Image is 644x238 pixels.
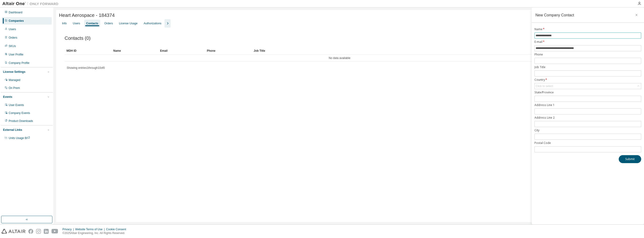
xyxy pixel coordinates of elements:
div: Authorizations [144,22,161,25]
div: Product Downloads [9,119,33,123]
div: Email [160,47,203,55]
div: Info [62,22,67,25]
div: Click to select [536,84,553,88]
div: Orders [104,22,113,25]
button: Submit [619,155,641,163]
td: No data available [65,55,615,62]
div: SKUs [9,44,16,48]
div: Companies [9,19,24,23]
label: Name [534,27,641,31]
div: On Prem [9,86,20,90]
div: Company Events [9,111,30,115]
div: Contacts [86,22,98,25]
div: Website Terms of Use [75,227,106,231]
div: Users [9,27,16,31]
div: New Company Contact [535,13,574,17]
label: Phone [534,53,641,56]
label: City [534,128,641,132]
div: Click to select [535,83,641,89]
div: Dashboard [9,11,22,14]
div: Phone [207,47,250,55]
div: External Links [3,128,22,132]
div: Name [113,47,156,55]
label: E-mail [534,40,641,44]
label: Address Line 2 [534,116,641,120]
div: Events [3,95,12,99]
label: Job Title [534,65,641,69]
div: Orders [9,36,17,40]
div: License Settings [3,70,25,74]
label: Address Line 1 [534,103,641,107]
label: Country [534,78,641,82]
span: Heart Aerospace - 184374 [59,13,115,18]
span: Contacts (0) [65,36,91,41]
img: instagram.svg [36,229,41,234]
div: License Usage [119,22,137,25]
img: Altair One [2,1,61,6]
img: linkedin.svg [44,229,49,234]
span: Showing entries 1 through 10 of 0 [67,66,105,70]
div: User Events [9,103,24,107]
span: Units Usage BI [9,136,30,140]
label: State/Province [534,91,641,94]
img: facebook.svg [28,229,33,234]
div: Cookie Consent [106,227,129,231]
div: Company Profile [9,61,29,65]
img: youtube.svg [51,229,58,234]
p: © 2025 Altair Engineering, Inc. All Rights Reserved. [62,231,129,235]
div: MDH ID [66,47,110,55]
label: Postal Code [534,141,641,145]
div: Job Title [254,47,613,55]
div: Users [73,22,80,25]
div: Managed [9,78,20,82]
div: User Profile [9,53,23,56]
img: altair_logo.svg [1,229,26,234]
div: Privacy [62,227,75,231]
